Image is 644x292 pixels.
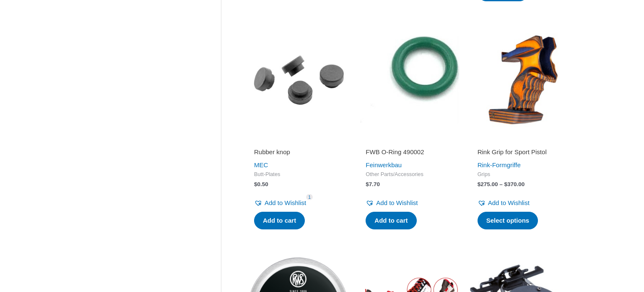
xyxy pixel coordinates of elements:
a: Rubber knop [254,148,342,159]
a: MEC [254,161,268,168]
a: Select options for “Rink Grip for Sport Pistol” [478,212,538,229]
span: 1 [306,194,313,200]
a: Add to cart: “FWB O-Ring 490002” [366,212,416,229]
bdi: 7.70 [366,181,380,187]
img: Rink Grip for Sport Pistol [470,28,573,131]
a: Rink-Formgriffe [478,161,521,168]
span: Add to Wishlist [488,199,530,206]
span: Other Parts/Accessories [366,171,454,178]
span: $ [254,181,257,187]
bdi: 275.00 [478,181,498,187]
iframe: Customer reviews powered by Trustpilot [254,136,342,146]
a: Add to Wishlist [366,197,418,209]
h2: Rubber knop [254,148,342,156]
span: Add to Wishlist [376,199,418,206]
iframe: Customer reviews powered by Trustpilot [478,136,566,146]
bdi: 370.00 [504,181,525,187]
a: Rink Grip for Sport Pistol [478,148,566,159]
a: Add to Wishlist [254,197,306,209]
img: FWB O-Ring 490002 [358,28,461,131]
span: Grips [478,171,566,178]
a: Feinwerkbau [366,161,402,168]
span: Butt-Plates [254,171,342,178]
img: Rubber knop [247,28,350,131]
span: $ [366,181,369,187]
span: $ [478,181,481,187]
span: – [499,181,503,187]
bdi: 0.50 [254,181,268,187]
span: Add to Wishlist [265,199,306,206]
span: $ [504,181,508,187]
iframe: Customer reviews powered by Trustpilot [366,136,454,146]
a: FWB O-Ring 490002 [366,148,454,159]
h2: FWB O-Ring 490002 [366,148,454,156]
a: Add to Wishlist [478,197,530,209]
h2: Rink Grip for Sport Pistol [478,148,566,156]
a: Add to cart: “Rubber knop” [254,212,305,229]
